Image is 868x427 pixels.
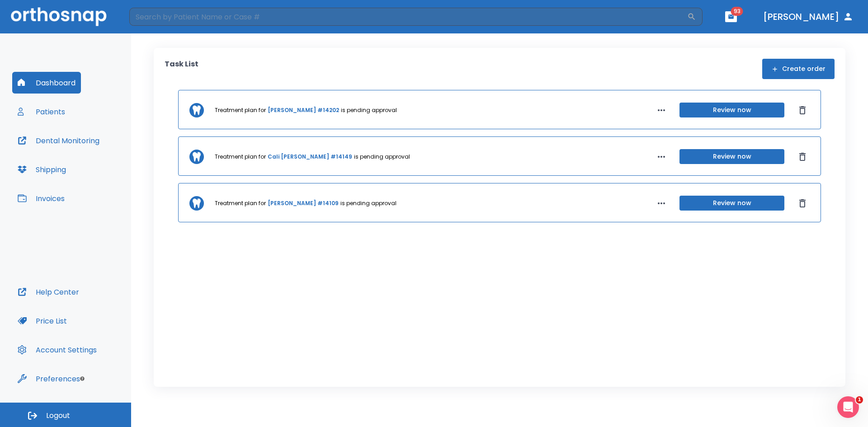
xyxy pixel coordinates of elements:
[12,281,85,303] button: Help Center
[268,199,339,207] a: [PERSON_NAME] #14109
[795,103,810,117] button: Dismiss
[11,7,107,26] img: Orthosnap
[12,159,71,180] button: Shipping
[759,9,857,25] button: [PERSON_NAME]
[12,130,105,151] button: Dental Monitoring
[731,7,743,16] span: 93
[268,106,339,114] a: [PERSON_NAME] #14202
[12,310,72,332] button: Price List
[341,106,397,114] p: is pending approval
[12,368,85,389] button: Preferences
[12,339,102,361] button: Account Settings
[215,153,266,161] p: Treatment plan for
[762,59,835,79] button: Create order
[12,188,70,209] button: Invoices
[215,106,266,114] p: Treatment plan for
[215,199,266,207] p: Treatment plan for
[795,150,810,164] button: Dismiss
[354,153,410,161] p: is pending approval
[679,149,784,164] button: Review now
[12,72,81,94] button: Dashboard
[129,8,687,26] input: Search by Patient Name or Case #
[340,199,396,207] p: is pending approval
[165,59,198,79] p: Task List
[46,411,70,421] span: Logout
[795,196,810,211] button: Dismiss
[679,196,784,211] button: Review now
[12,101,71,122] button: Patients
[268,153,352,161] a: Cali [PERSON_NAME] #14149
[78,375,86,383] div: Tooltip anchor
[856,396,863,404] span: 1
[837,396,859,418] iframe: Intercom live chat
[679,103,784,117] button: Review now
